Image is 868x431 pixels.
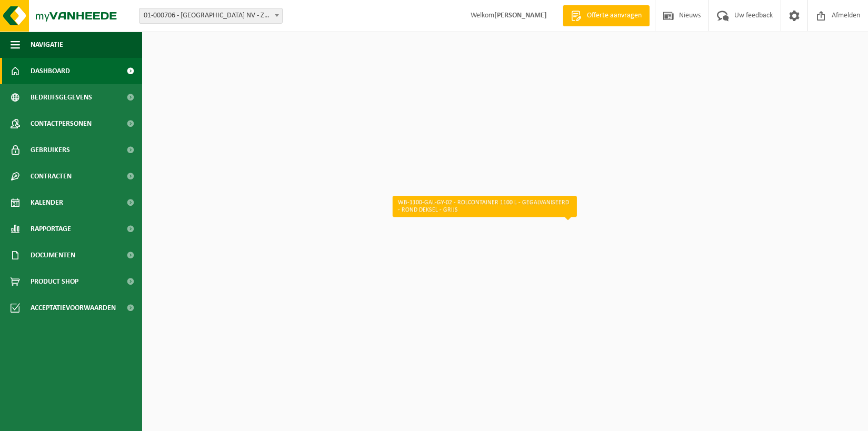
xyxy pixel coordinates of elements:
span: 01-000706 - GONDREXON NV - ZAVENTEM [139,8,283,24]
span: Navigatie [31,32,63,58]
span: 01-000706 - GONDREXON NV - ZAVENTEM [139,8,282,23]
span: Offerte aanvragen [584,11,644,21]
span: Contracten [31,163,72,189]
span: Documenten [31,242,75,268]
span: Product Shop [31,268,78,295]
span: Bedrijfsgegevens [31,84,92,111]
span: Kalender [31,189,63,216]
span: Dashboard [31,58,70,84]
span: Rapportage [31,216,71,242]
strong: [PERSON_NAME] [494,12,547,19]
span: Contactpersonen [31,111,92,137]
span: Acceptatievoorwaarden [31,295,116,321]
a: Offerte aanvragen [563,5,650,26]
span: Gebruikers [31,137,70,163]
